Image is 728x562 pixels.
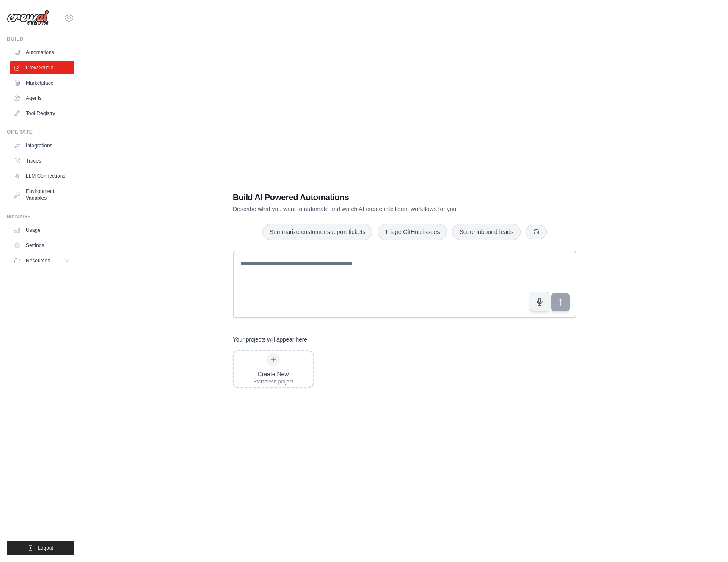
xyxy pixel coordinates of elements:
[233,335,307,344] h3: Your projects will appear here
[10,91,74,105] a: Agents
[452,224,521,240] button: Score inbound leads
[10,254,74,267] button: Resources
[7,541,74,555] button: Logout
[10,239,74,252] a: Settings
[262,224,372,240] button: Summarize customer support tickets
[7,36,74,42] div: Build
[233,205,517,213] p: Describe what you want to automate and watch AI create intelligent workflows for you
[253,378,293,385] div: Start fresh project
[233,191,517,203] h1: Build AI Powered Automations
[38,545,53,551] span: Logout
[10,46,74,59] a: Automations
[10,185,74,205] a: Environment Variables
[7,213,74,220] div: Manage
[10,223,74,237] a: Usage
[7,10,49,26] img: Logo
[253,370,293,378] div: Create New
[10,76,74,90] a: Marketplace
[10,154,74,168] a: Traces
[526,225,547,239] button: Get new suggestions
[10,107,74,120] a: Tool Registry
[10,61,74,74] a: Crew Studio
[10,169,74,183] a: LLM Connections
[7,129,74,135] div: Operate
[26,257,50,264] span: Resources
[378,224,447,240] button: Triage GitHub issues
[10,139,74,152] a: Integrations
[530,292,549,311] button: Click to speak your automation idea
